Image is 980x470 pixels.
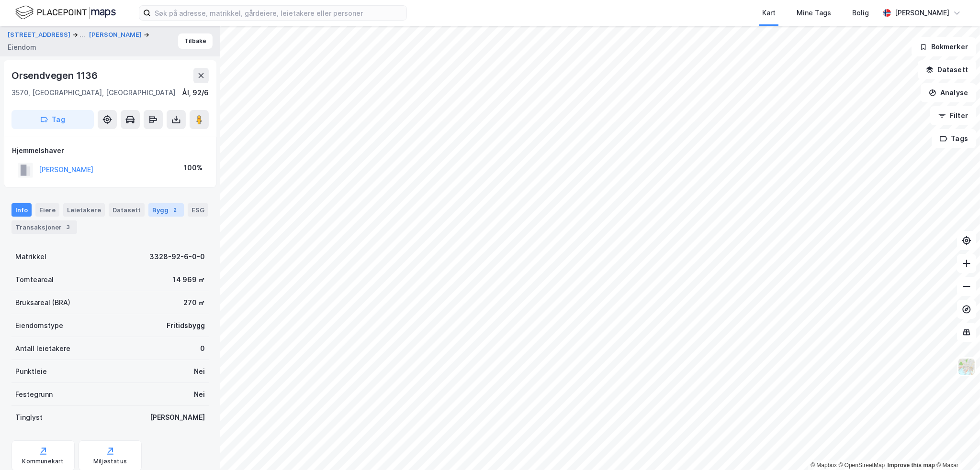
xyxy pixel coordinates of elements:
div: 3570, [GEOGRAPHIC_DATA], [GEOGRAPHIC_DATA] [11,87,176,98]
button: Analyse [921,83,976,102]
img: Z [957,358,976,376]
div: 270 ㎡ [183,297,205,308]
div: Punktleie [15,366,47,377]
div: Nei [194,389,205,400]
button: Datasett [918,60,976,79]
div: 3 [64,222,73,232]
div: ... [79,29,85,41]
div: Miljøstatus [93,458,127,465]
div: Mine Tags [797,7,831,19]
div: Kart [762,7,776,19]
div: Festegrunn [15,389,53,400]
div: Ål, 92/6 [182,87,209,98]
div: Kommunekart [22,458,64,465]
button: Bokmerker [912,37,976,56]
div: Datasett [109,203,145,217]
input: Søk på adresse, matrikkel, gårdeiere, leietakere eller personer [151,6,406,20]
div: Bygg [148,203,184,217]
div: Eiendom [8,42,36,53]
div: 2 [170,205,180,215]
div: 3328-92-6-0-0 [149,251,205,262]
div: Leietakere [63,203,105,217]
div: [PERSON_NAME] [895,7,949,19]
div: [PERSON_NAME] [150,412,205,423]
button: Tags [932,129,976,148]
div: Orsendvegen 1136 [11,68,100,83]
button: Tilbake [178,33,213,49]
button: [PERSON_NAME] [89,30,144,40]
div: Eiendomstype [15,320,63,331]
img: logo.f888ab2527a4732fd821a326f86c7f29.svg [15,4,116,21]
div: ESG [188,203,208,217]
div: Matrikkel [15,251,46,262]
div: Nei [194,366,205,377]
div: Kontrollprogram for chat [932,424,980,470]
div: 0 [200,343,205,354]
div: Info [11,203,32,217]
div: Eiere [35,203,59,217]
div: Transaksjoner [11,220,77,234]
div: Hjemmelshaver [12,145,208,156]
div: 100% [184,162,203,174]
a: OpenStreetMap [839,462,885,469]
div: Fritidsbygg [167,320,205,331]
a: Mapbox [811,462,837,469]
button: [STREET_ADDRESS] [8,29,72,41]
div: Antall leietakere [15,343,70,354]
div: Bolig [852,7,869,19]
div: Bruksareal (BRA) [15,297,70,308]
a: Improve this map [888,462,935,469]
div: Tomteareal [15,274,54,285]
div: Tinglyst [15,412,43,423]
div: 14 969 ㎡ [173,274,205,285]
button: Tag [11,110,94,129]
iframe: Chat Widget [932,424,980,470]
button: Filter [930,106,976,125]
